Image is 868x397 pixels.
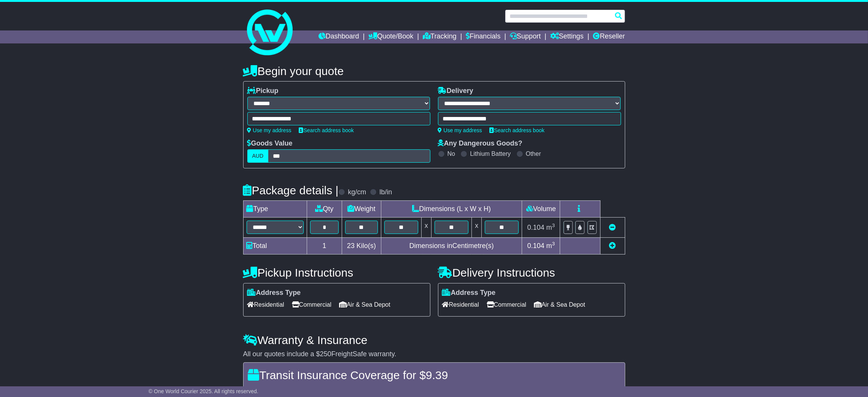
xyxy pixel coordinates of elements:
[248,369,620,381] h4: Transit Insurance Coverage for $
[423,30,456,43] a: Tracking
[381,201,522,218] td: Dimensions (L x W x H)
[442,299,479,311] span: Residential
[546,224,555,231] span: m
[448,150,455,157] label: No
[487,299,526,311] span: Commercial
[243,201,307,218] td: Type
[552,241,555,247] sup: 3
[426,369,448,381] span: 9.39
[247,149,269,163] label: AUD
[609,224,616,231] a: Remove this item
[342,201,381,218] td: Weight
[339,299,390,311] span: Air & Sea Depot
[526,150,541,157] label: Other
[472,218,482,237] td: x
[347,242,355,250] span: 23
[247,289,301,297] label: Address Type
[421,218,431,237] td: x
[593,30,625,43] a: Reseller
[609,242,616,250] a: Add new item
[247,139,293,148] label: Goods Value
[243,350,625,359] div: All our quotes include a $ FreightSafe warranty.
[299,127,354,133] a: Search address book
[527,242,545,250] span: 0.104
[381,237,522,254] td: Dimensions in Centimetre(s)
[348,188,366,197] label: kg/cm
[438,266,625,279] h4: Delivery Instructions
[510,30,541,43] a: Support
[466,30,500,43] a: Financials
[243,237,307,254] td: Total
[319,30,359,43] a: Dashboard
[148,388,258,394] span: © One World Courier 2025. All rights reserved.
[534,299,585,311] span: Air & Sea Depot
[243,266,430,279] h4: Pickup Instructions
[243,184,339,197] h4: Package details |
[307,201,342,218] td: Qty
[307,237,342,254] td: 1
[292,299,331,311] span: Commercial
[550,30,584,43] a: Settings
[438,87,473,95] label: Delivery
[247,299,284,311] span: Residential
[243,65,625,77] h4: Begin your quote
[320,350,331,358] span: 250
[490,127,545,133] a: Search address book
[379,188,392,197] label: lb/in
[527,224,545,231] span: 0.104
[243,334,625,346] h4: Warranty & Insurance
[470,150,511,157] label: Lithium Battery
[438,127,482,133] a: Use my address
[552,223,555,228] sup: 3
[342,237,381,254] td: Kilo(s)
[368,30,413,43] a: Quote/Book
[438,139,522,148] label: Any Dangerous Goods?
[522,201,560,218] td: Volume
[247,87,279,95] label: Pickup
[442,289,496,297] label: Address Type
[546,242,555,250] span: m
[247,127,291,133] a: Use my address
